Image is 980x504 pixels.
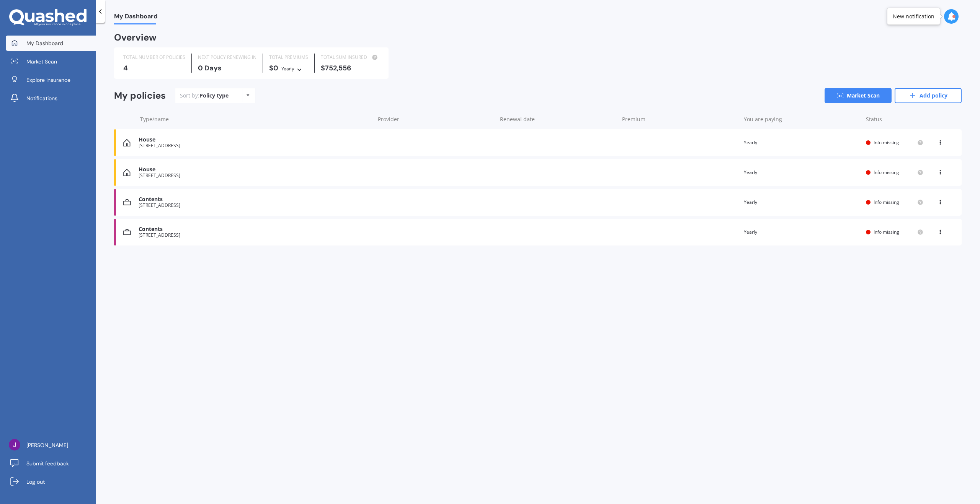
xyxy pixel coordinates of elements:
[139,226,371,232] div: Contents
[874,139,899,146] span: Info missing
[139,232,371,238] div: [STREET_ADDRESS]
[744,169,860,176] div: Yearly
[26,94,57,102] span: Notifications
[825,88,892,103] a: Market Scan
[123,139,131,146] img: House
[321,64,379,72] div: $752,556
[874,199,899,205] span: Info missing
[6,456,96,471] a: Submit feedback
[744,198,860,206] div: Yearly
[139,203,371,208] div: [STREET_ADDRESS]
[6,72,96,88] a: Explore insurance
[895,88,962,103] a: Add policy
[893,13,934,20] div: New notification
[874,169,899,176] span: Info missing
[180,92,229,99] div: Sort by:
[140,115,372,123] div: Type/name
[26,441,68,449] span: [PERSON_NAME]
[139,137,371,143] div: House
[26,460,69,467] span: Submit feedback
[114,13,157,23] span: My Dashboard
[281,65,294,73] div: Yearly
[9,439,20,450] img: ACg8ocKdDPs1SXrflZ2Rif-qKRPGS7mH5D5Zucf8Hh_GfLZbE4infg=s96-c
[123,198,131,206] img: Contents
[744,115,860,123] div: You are paying
[26,58,57,65] span: Market Scan
[269,64,308,73] div: $0
[139,196,371,203] div: Contents
[744,228,860,236] div: Yearly
[6,91,96,106] a: Notifications
[6,437,96,453] a: [PERSON_NAME]
[26,76,70,84] span: Explore insurance
[114,34,157,41] div: Overview
[199,92,229,99] div: Policy type
[123,64,185,72] div: 4
[139,166,371,173] div: House
[6,36,96,51] a: My Dashboard
[198,54,256,61] div: NEXT POLICY RENEWING IN
[139,173,371,178] div: [STREET_ADDRESS]
[26,39,63,47] span: My Dashboard
[198,64,256,72] div: 0 Days
[114,90,166,101] div: My policies
[500,115,616,123] div: Renewal date
[321,54,379,61] div: TOTAL SUM INSURED
[622,115,738,123] div: Premium
[874,229,899,235] span: Info missing
[123,228,131,236] img: Contents
[139,143,371,148] div: [STREET_ADDRESS]
[866,115,923,123] div: Status
[26,478,45,486] span: Log out
[6,54,96,69] a: Market Scan
[269,54,308,61] div: TOTAL PREMIUMS
[123,169,131,176] img: House
[6,474,96,489] a: Log out
[123,54,185,61] div: TOTAL NUMBER OF POLICIES
[378,115,494,123] div: Provider
[744,139,860,146] div: Yearly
